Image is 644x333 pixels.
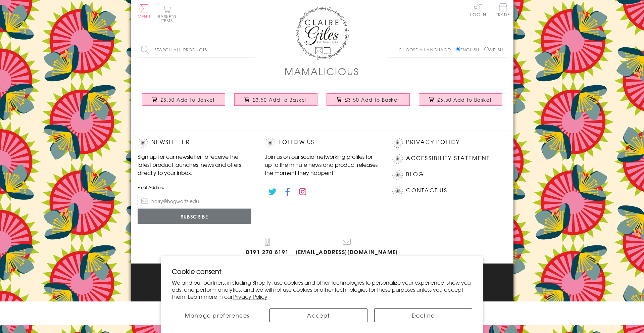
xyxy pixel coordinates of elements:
label: Welsh [484,47,503,53]
input: Search all products [138,42,255,57]
label: Email Address [138,184,252,190]
a: Trade [496,3,510,18]
h2: Follow Us [265,138,379,148]
img: Claire Giles Greetings Cards [295,7,349,60]
h1: Mamalicious [285,64,359,78]
p: Join us on our social networking profiles for up to the minute news and product releases the mome... [265,152,379,177]
input: harry@hogwarts.edu [138,194,252,209]
a: Accessibility Statement [406,154,490,163]
a: Privacy Policy [233,292,267,300]
p: Sign up for our newsletter to receive the latest product launches, news and offers directly to yo... [138,152,252,177]
span: £3.50 Add to Basket [253,96,307,103]
button: £3.50 Add to Basket [419,93,502,106]
button: Manage preferences [172,308,263,322]
button: £3.50 Add to Basket [327,93,410,106]
button: Menu [138,4,151,18]
span: Trade [496,3,510,16]
button: Basket0 items [158,5,176,22]
span: £3.50 Add to Basket [437,96,492,103]
button: Accept [269,308,367,322]
p: We and our partners, including Shopify, use cookies and other technologies to personalize your ex... [172,279,473,300]
a: Mother's Day Card, Glitter Shoes, First Mother's Day £3.50 Add to Basket [414,88,507,117]
span: £3.50 Add to Basket [160,96,215,103]
a: [EMAIL_ADDRESS][DOMAIN_NAME] [296,238,398,257]
span: £3.50 Add to Basket [345,96,400,103]
a: Mother's Day Card, Shoes, Mum everyone wishes they had £3.50 Add to Basket [322,88,414,117]
p: © 2025 . [138,285,507,291]
input: Search [248,42,255,57]
a: Privacy Policy [406,138,459,147]
a: Mother's Day Card, Cute Robot, Old School, Still Cool £3.50 Add to Basket [138,88,230,117]
a: Contact Us [406,186,447,195]
a: Mother's Day Card, Call for Love, Press for Champagne £3.50 Add to Basket [230,88,322,117]
input: Subscribe [138,209,252,224]
input: Welsh [484,47,489,51]
a: Log In [470,3,486,16]
span: 0 items [161,13,176,23]
span: Menu [138,13,151,19]
input: English [456,47,460,51]
label: English [456,47,483,53]
button: Decline [374,308,472,322]
button: £3.50 Add to Basket [142,93,225,106]
a: Blog [406,170,424,179]
h2: Newsletter [138,138,252,148]
h2: Cookie consent [172,267,473,276]
button: £3.50 Add to Basket [234,93,317,106]
a: 0191 270 8191 [246,238,289,257]
p: Choose a language: [399,47,455,53]
span: Manage preferences [185,311,250,319]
